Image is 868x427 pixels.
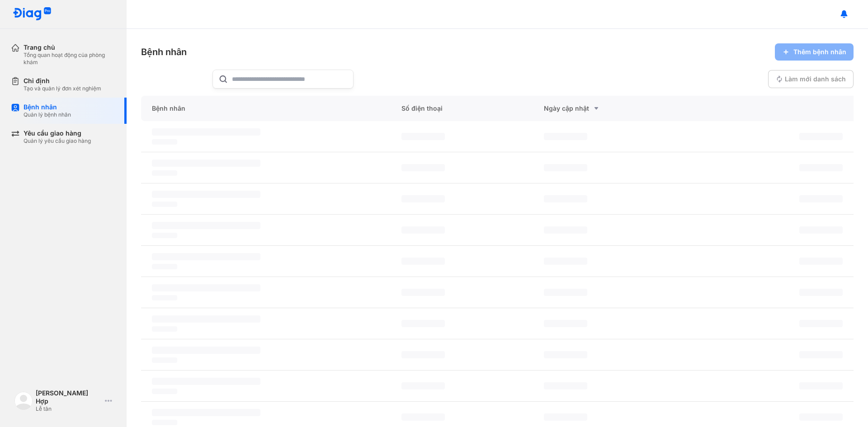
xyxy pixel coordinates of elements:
span: ‌ [401,289,445,296]
span: ‌ [152,202,177,207]
span: ‌ [152,284,260,291]
span: ‌ [152,160,260,167]
span: ‌ [401,320,445,327]
span: ‌ [799,382,843,389]
div: Tạo và quản lý đơn xét nghiệm [24,85,101,92]
span: ‌ [152,347,260,354]
span: ‌ [799,226,843,234]
div: Bệnh nhân [141,96,391,121]
span: ‌ [544,258,587,265]
span: ‌ [544,413,587,421]
div: [PERSON_NAME] Hợp [36,389,101,405]
span: ‌ [799,351,843,358]
div: Chỉ định [24,77,101,85]
span: ‌ [152,357,177,363]
div: Ngày cập nhật [544,103,665,114]
span: ‌ [152,139,177,145]
span: ‌ [152,253,260,260]
span: ‌ [152,128,260,136]
span: ‌ [401,258,445,265]
span: ‌ [799,258,843,265]
button: Thêm bệnh nhân [775,43,854,61]
span: ‌ [799,289,843,296]
div: Trang chủ [24,43,116,52]
span: ‌ [152,315,260,323]
span: ‌ [401,133,445,140]
span: ‌ [401,195,445,202]
span: ‌ [152,191,260,198]
span: ‌ [152,222,260,229]
div: Bệnh nhân [141,46,187,58]
span: ‌ [401,164,445,171]
span: ‌ [152,378,260,385]
span: ‌ [401,382,445,389]
span: ‌ [544,320,587,327]
span: ‌ [152,326,177,332]
div: Quản lý yêu cầu giao hàng [24,137,91,145]
img: logo [13,7,52,21]
div: Tổng quan hoạt động của phòng khám [24,52,116,66]
span: ‌ [152,420,177,425]
span: ‌ [152,409,260,416]
span: ‌ [799,195,843,202]
span: ‌ [152,295,177,300]
span: ‌ [152,389,177,394]
span: ‌ [799,413,843,421]
span: ‌ [544,382,587,389]
span: ‌ [544,289,587,296]
div: Yêu cầu giao hàng [24,129,91,137]
span: ‌ [544,226,587,234]
div: Số điện thoại [391,96,533,121]
div: Lễ tân [36,405,101,413]
span: ‌ [799,164,843,171]
button: Làm mới danh sách [768,70,854,88]
span: ‌ [401,351,445,358]
span: Làm mới danh sách [785,75,846,83]
span: ‌ [544,195,587,202]
span: ‌ [799,320,843,327]
span: ‌ [401,226,445,234]
img: logo [14,392,33,410]
span: ‌ [544,351,587,358]
span: ‌ [401,413,445,421]
span: Thêm bệnh nhân [793,48,846,56]
span: ‌ [799,133,843,140]
span: ‌ [544,164,587,171]
span: ‌ [544,133,587,140]
span: ‌ [152,170,177,176]
div: Quản lý bệnh nhân [24,111,71,118]
div: Bệnh nhân [24,103,71,111]
span: ‌ [152,264,177,269]
span: ‌ [152,233,177,238]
